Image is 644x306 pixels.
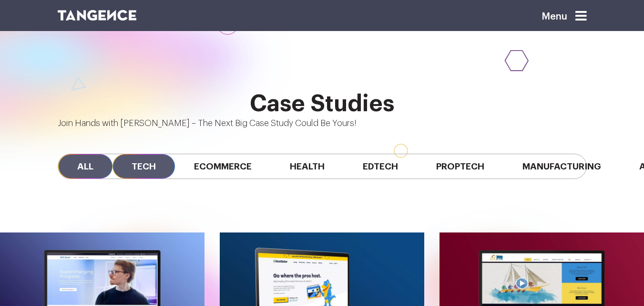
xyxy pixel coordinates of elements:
h2: Case Studies [58,91,587,117]
span: Health [271,154,344,179]
span: Edtech [344,154,417,179]
span: Proptech [417,154,503,179]
img: logo SVG [58,10,137,21]
p: Join Hands with [PERSON_NAME] – The Next Big Case Study Could Be Yours! [58,117,587,130]
span: All [58,154,112,179]
span: Ecommerce [175,154,271,179]
span: Manufacturing [503,154,620,179]
span: Tech [112,154,175,179]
